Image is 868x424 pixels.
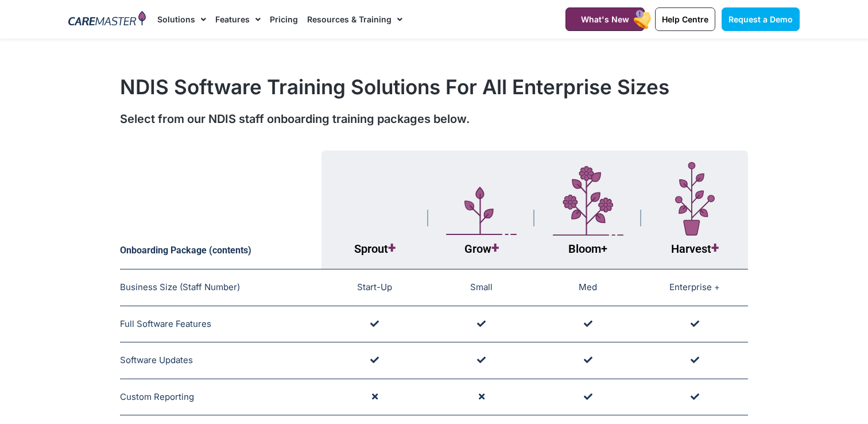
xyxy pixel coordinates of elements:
[711,240,719,256] span: +
[120,110,748,128] div: Select from our NDIS staff onboarding training packages below.
[553,166,623,236] img: Layer_1-4-1.svg
[534,269,641,306] td: Med
[675,162,715,236] img: Layer_1-7-1.svg
[321,269,428,306] td: Start-Up
[388,240,396,256] span: +
[581,14,629,24] span: What's New
[120,75,748,99] h1: NDIS Software Training Solutions For All Enterprise Sizes
[120,282,240,292] span: Business Size (Staff Number)
[354,242,396,256] span: Sprout
[120,318,211,329] span: Full Software Features
[464,242,499,256] span: Grow
[565,7,645,31] a: What's New
[662,14,708,24] span: Help Centre
[671,242,719,256] span: Harvest
[120,151,321,269] th: Onboarding Package (contents)
[601,242,607,256] span: +
[722,7,800,31] a: Request a Demo
[568,242,607,256] span: Bloom
[428,269,535,306] td: Small
[491,240,499,256] span: +
[655,7,715,31] a: Help Centre
[641,269,748,306] td: Enterprise +
[68,11,146,28] img: CareMaster Logo
[120,379,321,415] td: Custom Reporting
[728,14,793,24] span: Request a Demo
[446,187,517,236] img: Layer_1-5.svg
[120,342,321,379] td: Software Updates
